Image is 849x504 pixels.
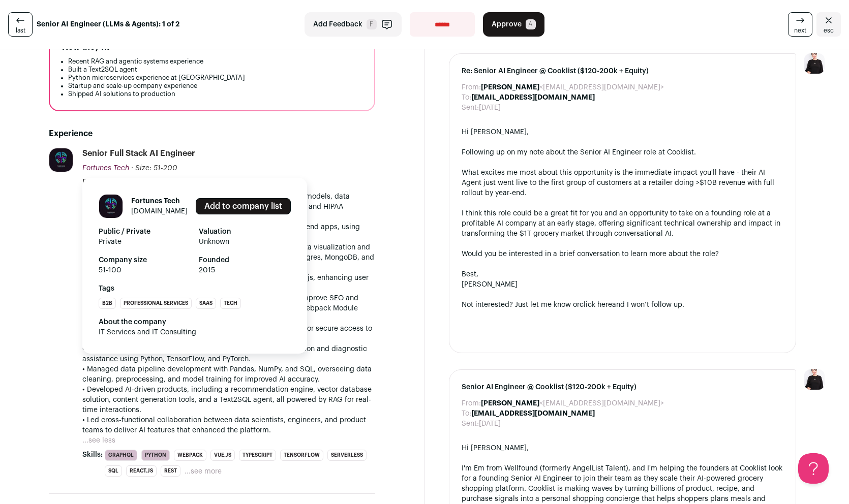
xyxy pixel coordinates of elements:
[99,195,123,218] img: 4fffd7842c58c913f834001941b2ce155b36ef78d83d3e8deed96715278a99da.jpg
[462,300,783,310] div: Not interested? Just let me know or and I won’t follow up.
[462,382,783,392] span: Senior AI Engineer @ Cooklist ($120-200k + Equity)
[483,12,544,37] button: Approve A
[462,249,783,259] div: Would you be interested in a brief conversation to learn more about the role?
[131,208,188,215] a: [DOMAIN_NAME]
[8,12,33,37] a: last
[462,103,479,113] dt: Sent:
[462,398,481,408] dt: From:
[794,26,806,35] span: next
[196,198,291,214] a: Add to company list
[479,103,501,113] dd: [DATE]
[239,450,276,461] li: TypeScript
[462,443,783,453] div: Hi [PERSON_NAME],
[199,227,291,237] strong: Valuation
[68,82,362,90] li: Startup and scale-up company experience
[99,237,191,247] span: Private
[68,66,362,74] li: Built a Text2SQL agent
[68,90,362,98] li: Shipped AI solutions to production
[471,410,595,417] b: [EMAIL_ADDRESS][DOMAIN_NAME]
[462,66,783,76] span: Re: Senior AI Engineer @ Cooklist ($120-200k + Equity)
[199,265,291,275] span: 2015
[131,165,177,172] span: · Size: 51-200
[99,329,196,336] span: IT Services and IT Consulting
[481,84,539,91] b: [PERSON_NAME]
[105,450,137,461] li: GraphQL
[804,369,825,390] img: 9240684-medium_jpg
[210,450,235,461] li: Vue.js
[462,168,783,198] div: What excites me most about this opportunity is the immediate impact you'll have - their AI Agent ...
[196,298,216,309] li: SaaS
[804,53,825,74] img: 9240684-medium_jpg
[185,466,222,477] button: ...see more
[280,450,323,461] li: TensorFlow
[526,19,536,29] span: A
[99,283,291,294] strong: Tags
[99,265,191,275] span: 51-100
[99,298,116,309] li: B2B
[68,57,362,66] li: Recent RAG and agentic systems experience
[199,255,291,265] strong: Founded
[82,165,129,172] span: Fortunes Tech
[49,148,73,172] img: 4fffd7842c58c913f834001941b2ce155b36ef78d83d3e8deed96715278a99da.jpg
[462,208,783,239] div: I think this role could be a great fit for you and an opportunity to take on a founding role at a...
[462,127,783,137] div: Hi [PERSON_NAME],
[126,465,157,477] li: React.js
[327,450,367,461] li: Serverless
[492,19,522,29] span: Approve
[788,12,812,37] a: next
[479,419,501,429] dd: [DATE]
[462,419,479,429] dt: Sent:
[49,128,375,140] h2: Experience
[199,237,291,247] span: Unknown
[99,227,191,237] strong: Public / Private
[481,400,539,407] b: [PERSON_NAME]
[816,12,841,37] a: Close
[798,453,829,484] iframe: Help Scout Beacon - Open
[16,26,25,35] span: last
[68,74,362,82] li: Python microservices experience at [GEOGRAPHIC_DATA]
[120,298,192,309] li: Professional Services
[99,317,291,327] div: About the company
[462,82,481,92] dt: From:
[462,269,783,279] div: Best,
[481,82,664,92] dd: <[EMAIL_ADDRESS][DOMAIN_NAME]>
[82,364,375,385] p: • Managed data pipeline development with Pandas, NumPy, and SQL, overseeing data cleaning, prepro...
[174,450,206,461] li: Webpack
[161,465,180,477] li: REST
[131,196,188,206] h1: Fortunes Tech
[367,19,377,29] span: F
[82,450,103,460] span: Skills:
[220,298,241,309] li: Tech
[99,255,191,265] strong: Company size
[462,92,471,103] dt: To:
[105,465,122,477] li: SQL
[471,94,595,101] b: [EMAIL_ADDRESS][DOMAIN_NAME]
[82,344,375,364] p: • Integrated machine learning models for patient outcome prediction and diagnostic assistance usi...
[462,279,783,290] div: [PERSON_NAME]
[82,385,375,415] p: • Developed AI-driven products, including a recommendation engine, vector database solution, cont...
[824,26,834,35] span: esc
[481,398,664,408] dd: <[EMAIL_ADDRESS][DOMAIN_NAME]>
[313,19,362,29] span: Add Feedback
[141,450,170,461] li: Python
[462,408,471,419] dt: To:
[305,12,402,37] button: Add Feedback F
[580,301,612,308] a: click here
[82,415,375,435] p: • Led cross-functional collaboration between data scientists, engineers, and product teams to del...
[82,435,115,446] button: ...see less
[462,147,783,157] div: Following up on my note about the Senior AI Engineer role at Cooklist.
[37,19,179,29] strong: Senior AI Engineer (LLMs & Agents): 1 of 2
[82,148,195,159] div: Senior Full Stack AI Engineer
